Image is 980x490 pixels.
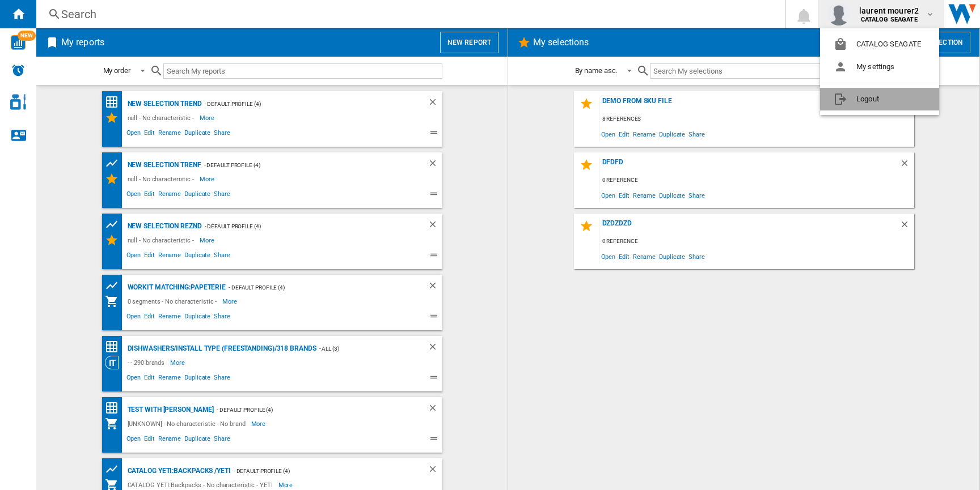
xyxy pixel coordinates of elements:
button: Logout [820,88,939,110]
button: My settings [820,56,939,78]
button: CATALOG SEAGATE [820,33,939,56]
